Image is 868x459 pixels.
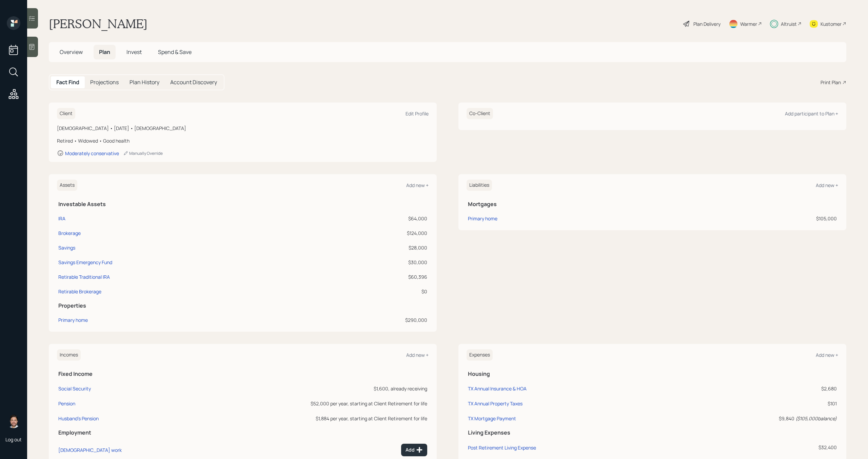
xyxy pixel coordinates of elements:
div: Print Plan [821,79,841,86]
h5: Fixed Income [58,371,427,377]
div: Add new + [816,182,838,188]
h5: Projections [90,79,119,86]
h6: Assets [57,180,77,191]
span: Spend & Save [158,48,192,56]
div: Retirable Brokerage [58,288,101,295]
div: $101 [674,400,837,407]
h6: Liabilities [467,180,492,191]
div: Warmer [740,20,757,27]
div: $60,396 [317,273,427,280]
h6: Incomes [57,349,81,361]
div: Primary home [468,215,497,222]
div: Pension [58,400,75,407]
div: $1,600, already receiving [191,385,427,392]
div: Husband's Pension [58,415,99,422]
div: $0 [317,288,427,295]
div: Manually Override [123,150,163,156]
span: Invest [126,48,142,56]
div: Add new + [816,352,838,358]
h6: Expenses [467,349,493,361]
div: Savings [58,244,75,251]
div: $28,000 [317,244,427,251]
div: $32,400 [674,444,837,451]
div: $2,680 [674,385,837,392]
span: Plan [99,48,110,56]
div: Savings Emergency Fund [58,259,112,266]
h5: Housing [468,371,837,377]
div: $52,000 per year, starting at Client Retirement for life [191,400,427,407]
div: $30,000 [317,259,427,266]
div: Moderately conservative [65,150,119,157]
div: Social Security [58,385,91,392]
div: TX Annual Property Taxes [468,400,522,407]
h5: Living Expenses [468,429,837,436]
div: IRA [58,215,65,222]
h6: Co-Client [467,108,493,119]
div: Brokerage [58,229,81,237]
i: ( $105,000 balance) [795,415,837,422]
div: Add new + [406,182,429,188]
div: $124,000 [317,229,427,237]
div: Primary home [58,316,88,324]
h5: Employment [58,429,427,436]
div: Altruist [781,20,797,27]
div: $105,000 [683,215,837,222]
div: TX Annual Insurance & HOA [468,385,527,392]
h1: [PERSON_NAME] [49,16,147,31]
h5: Account Discovery [170,79,217,86]
div: $1,884 per year, starting at Client Retirement for life [191,415,427,422]
div: TX Mortgage Payment [468,415,516,422]
div: Kustomer [821,20,842,27]
button: Add [401,444,427,456]
div: Retirable Traditional IRA [58,273,110,280]
div: Add new + [406,352,429,358]
div: Plan Delivery [693,20,721,27]
div: [DEMOGRAPHIC_DATA] • [DATE] • [DEMOGRAPHIC_DATA] [57,125,429,132]
div: [DEMOGRAPHIC_DATA] work [58,447,122,453]
h5: Investable Assets [58,201,427,207]
div: Add [406,446,423,453]
div: Log out [5,436,22,443]
div: $9,840 [674,415,837,422]
h6: Client [57,108,75,119]
div: Post Retirement Living Expense [468,444,536,451]
h5: Plan History [130,79,159,86]
div: $290,000 [317,316,427,324]
div: Retired • Widowed • Good health [57,137,429,144]
div: Add participant to Plan + [785,110,838,117]
h5: Properties [58,302,427,309]
h5: Fact Find [56,79,79,86]
div: $64,000 [317,215,427,222]
h5: Mortgages [468,201,837,207]
div: Edit Profile [406,110,429,117]
img: michael-russo-headshot.png [7,415,20,428]
span: Overview [60,48,83,56]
